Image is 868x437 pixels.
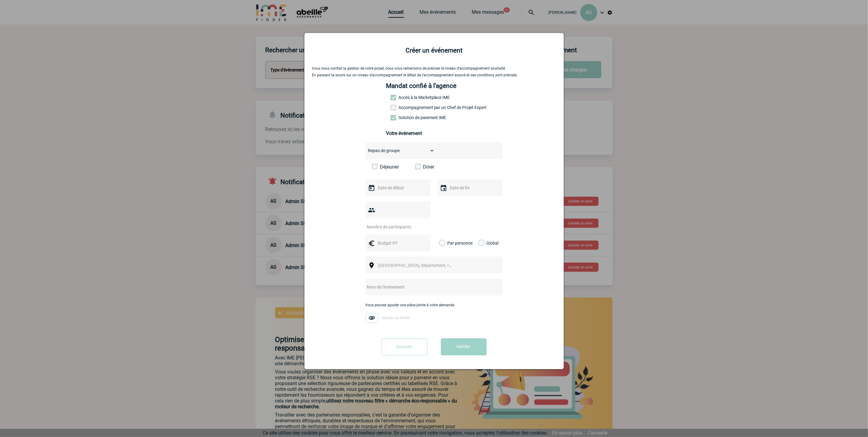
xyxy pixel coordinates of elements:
[478,235,482,252] label: Global
[366,303,503,307] p: Vous pouvez ajouter une pièce jointe à votre demande
[439,235,446,252] label: Par personne
[366,223,423,231] input: Nombre de participants
[391,95,418,100] label: Accès à la Marketplace IME
[391,105,418,110] label: Prestation payante
[386,130,482,136] h3: Votre événement
[372,164,407,170] label: Déjeuner
[448,184,491,192] input: Date de fin
[441,338,487,355] button: Valider
[391,115,418,120] label: Conformité aux process achat client, Prise en charge de la facturation, Mutualisation de plusieur...
[376,184,419,192] input: Date de début
[312,47,556,54] h2: Créer un événement
[416,164,451,170] label: Diner
[312,66,556,71] p: Vous nous confiez la gestion de votre projet, nous vous remercions de préciser le niveau d’accomp...
[378,263,463,268] span: [GEOGRAPHIC_DATA], département, région...
[376,239,419,247] input: Budget HT
[366,283,487,291] input: Nom de l'événement
[382,338,427,355] input: Annuler
[312,73,556,77] p: En passant la souris sur un niveau d’accompagnement le détail de l’accompagnement assuré et ses c...
[382,316,410,320] span: Ajouter un fichier
[386,82,456,89] h4: Mandat confié à l'agence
